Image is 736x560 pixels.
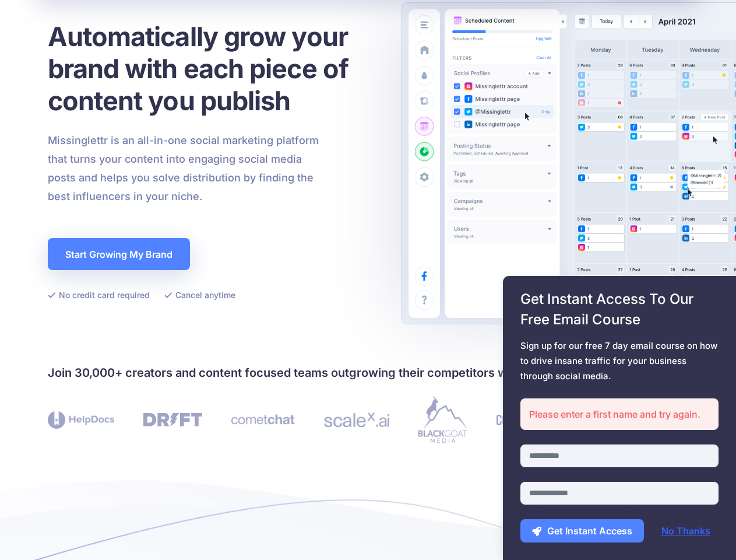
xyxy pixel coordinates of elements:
[48,131,319,206] p: Missinglettr is an all-in-one social marketing platform that turns your content into engaging soc...
[164,288,235,302] li: Cancel anytime
[48,20,377,117] h1: Automatically grow your brand with each piece of content you publish
[48,288,150,302] li: No credit card required
[520,398,719,430] div: Please enter a first name and try again.
[48,238,190,270] a: Start Growing My Brand
[650,519,722,542] a: No Thanks
[520,338,719,384] span: Sign up for our free 7 day email course on how to drive insane traffic for your business through ...
[520,519,644,542] button: Get Instant Access
[520,289,719,330] span: Get Instant Access To Our Free Email Course
[48,363,689,382] h4: Join 30,000+ creators and content focused teams outgrowing their competitors with Missinglettr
